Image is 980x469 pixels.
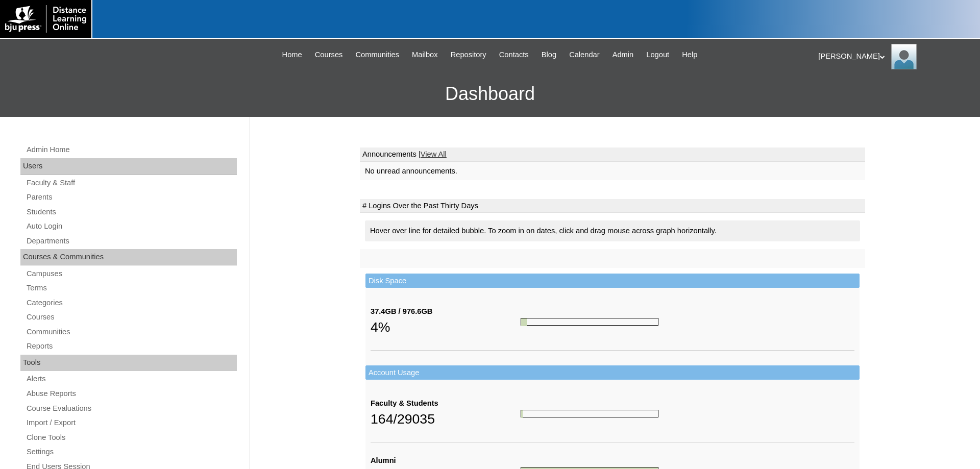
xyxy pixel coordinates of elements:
a: Campuses [26,267,237,280]
a: Clone Tools [26,431,237,444]
a: View All [421,150,447,158]
span: Contacts [499,49,529,61]
div: Courses & Communities [20,249,237,265]
a: Parents [26,191,237,204]
td: No unread announcements. [360,162,865,181]
a: Import / Export [26,416,237,429]
td: Announcements | [360,147,865,162]
div: 4% [371,317,521,337]
a: Course Evaluations [26,402,237,415]
div: Faculty & Students [371,398,521,409]
span: Mailbox [412,49,438,61]
a: Admin [607,49,639,61]
a: Calendar [564,49,604,61]
span: Logout [646,49,669,61]
a: Admin Home [26,143,237,156]
span: Admin [612,49,634,61]
a: Auto Login [26,220,237,233]
span: Repository [451,49,486,61]
a: Logout [641,49,674,61]
a: Abuse Reports [26,387,237,400]
a: Terms [26,282,237,294]
div: 164/29035 [371,409,521,429]
a: Categories [26,297,237,309]
span: Communities [355,49,399,61]
a: Contacts [494,49,534,61]
span: Help [682,49,697,61]
a: Home [277,49,307,61]
img: Pam Miller / Distance Learning Online Staff [891,44,917,69]
div: Tools [20,355,237,371]
div: [PERSON_NAME] [818,44,970,69]
span: Blog [542,49,556,61]
img: logo-white.png [5,5,86,33]
a: Communities [350,49,404,61]
h3: Dashboard [5,71,975,117]
a: Mailbox [407,49,443,61]
a: Alerts [26,373,237,385]
a: Settings [26,446,237,458]
div: 37.4GB / 976.6GB [371,306,521,317]
div: Hover over line for detailed bubble. To zoom in on dates, click and drag mouse across graph horiz... [365,220,860,241]
a: Communities [26,326,237,338]
a: Departments [26,235,237,248]
td: Account Usage [365,365,860,380]
a: Blog [536,49,561,61]
span: Calendar [569,49,599,61]
a: Repository [446,49,492,61]
span: Home [282,49,302,61]
a: Reports [26,340,237,353]
div: Users [20,158,237,175]
a: Students [26,206,237,218]
a: Courses [310,49,348,61]
td: # Logins Over the Past Thirty Days [360,199,865,213]
a: Courses [26,311,237,324]
div: Alumni [371,455,521,466]
td: Disk Space [365,274,860,288]
a: Faculty & Staff [26,177,237,189]
span: Courses [315,49,343,61]
a: Help [677,49,702,61]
